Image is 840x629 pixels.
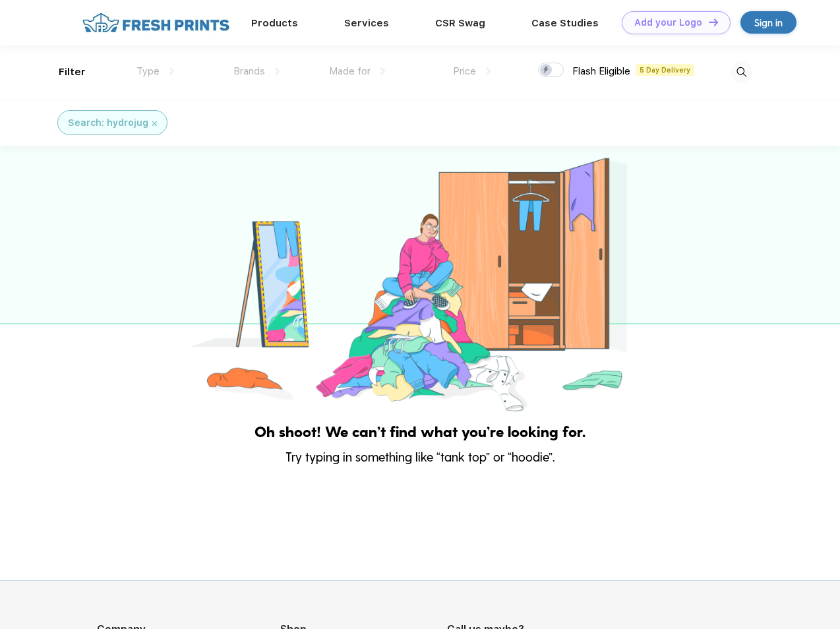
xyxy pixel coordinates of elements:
[740,11,796,34] a: Sign in
[136,65,160,77] span: Type
[731,61,752,83] img: desktop_search.svg
[59,65,86,80] div: Filter
[572,65,630,77] span: Flash Eligible
[152,121,157,126] img: filter_cancel.svg
[634,17,702,28] div: Add your Logo
[78,11,233,34] img: fo%20logo%202.webp
[275,67,280,75] img: dropdown.png
[233,65,265,77] span: Brands
[68,116,148,130] div: Search: hydrojug
[251,17,298,29] a: Products
[486,67,491,75] img: dropdown.png
[169,67,174,75] img: dropdown.png
[754,15,783,30] div: Sign in
[329,65,371,77] span: Made for
[453,65,476,77] span: Price
[380,67,385,75] img: dropdown.png
[709,18,718,26] img: DT
[636,64,694,76] span: 5 Day Delivery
